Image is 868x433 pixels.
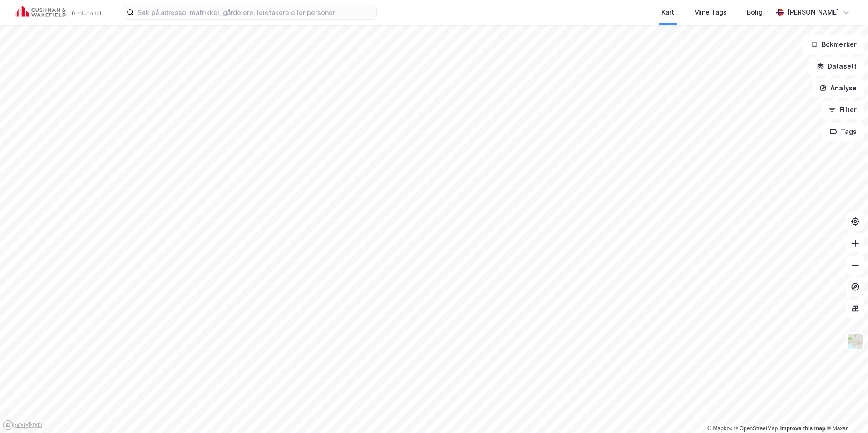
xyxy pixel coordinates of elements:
[734,425,778,432] a: OpenStreetMap
[822,123,864,141] button: Tags
[787,7,839,18] div: [PERSON_NAME]
[809,57,864,75] button: Datasett
[803,35,864,54] button: Bokmerker
[821,101,864,119] button: Filter
[3,420,43,430] a: Mapbox homepage
[823,389,868,433] iframe: Chat Widget
[847,333,864,350] img: Z
[747,7,763,18] div: Bolig
[707,425,732,432] a: Mapbox
[812,79,864,97] button: Analyse
[823,389,868,433] div: Kontrollprogram for chat
[694,7,727,18] div: Mine Tags
[15,6,101,19] img: cushman-wakefield-realkapital-logo.202ea83816669bd177139c58696a8fa1.svg
[780,425,825,432] a: Improve this map
[134,5,376,19] input: Søk på adresse, matrikkel, gårdeiere, leietakere eller personer
[661,7,674,18] div: Kart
